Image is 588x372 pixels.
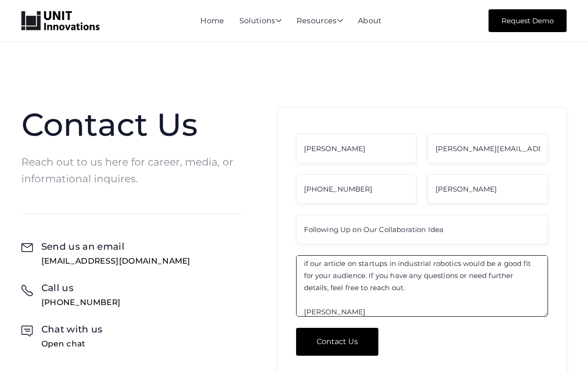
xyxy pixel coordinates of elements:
form: Contact Form [296,134,548,356]
div: Solutions [239,17,282,26]
a: Request Demo [489,9,567,32]
input: How can we help? [296,215,548,244]
div: Resources [297,17,343,26]
a: About [358,16,382,25]
span:  [337,17,343,24]
div:  [21,243,33,266]
span:  [276,17,282,24]
input: Company Name [428,174,548,204]
a: Send us an email[EMAIL_ADDRESS][DOMAIN_NAME] [21,240,191,266]
iframe: Chat Widget [542,327,588,372]
input: Email Address [428,134,548,163]
a: Home [200,16,224,25]
a: Call us[PHONE_NUMBER] [21,281,121,307]
h2: Call us [41,281,120,294]
h1: Contact Us [21,107,245,142]
p: Reach out to us here for career, media, or informational inquires. [21,154,245,187]
h2: Chat with us [41,323,103,336]
input: Contact Us [296,328,378,356]
div: [EMAIL_ADDRESS][DOMAIN_NAME] [41,257,191,266]
a: Chat with usOpen chat [21,323,103,348]
div:  [21,326,33,348]
div: Solutions [239,17,282,26]
div: [PHONE_NUMBER] [41,298,120,307]
h2: Send us an email [41,240,191,253]
div:  [21,285,33,307]
input: Phone Number [296,174,416,204]
div: Resources [297,17,343,26]
div: Open chat [41,339,103,348]
input: Full Name [296,134,416,163]
a: home [21,11,99,31]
